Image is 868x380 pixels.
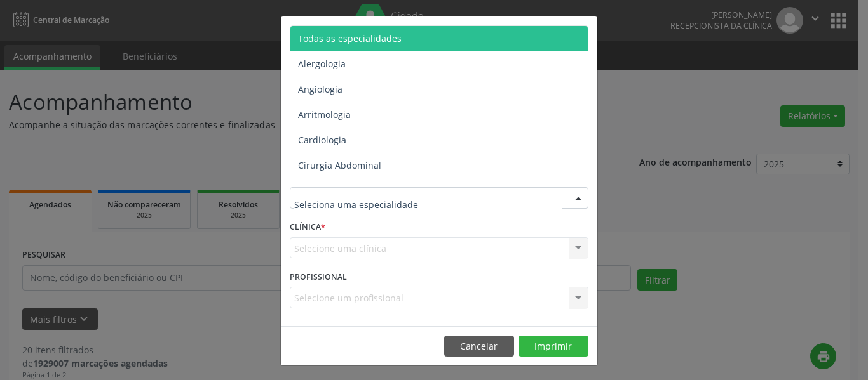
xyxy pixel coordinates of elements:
button: Close [572,16,597,48]
span: Arritmologia [298,108,351,121]
span: Angiologia [298,83,342,95]
label: CLÍNICA [290,218,325,237]
span: Cirurgia Bariatrica [298,185,376,197]
input: Seleciona uma especialidade [294,192,562,217]
span: Cardiologia [298,134,346,146]
button: Imprimir [519,336,588,357]
span: Todas as especialidades [298,32,402,44]
h5: Relatório de agendamentos [290,25,435,42]
span: Cirurgia Abdominal [298,159,381,171]
button: Cancelar [444,336,514,357]
label: PROFISSIONAL [290,267,347,287]
span: Alergologia [298,58,346,70]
